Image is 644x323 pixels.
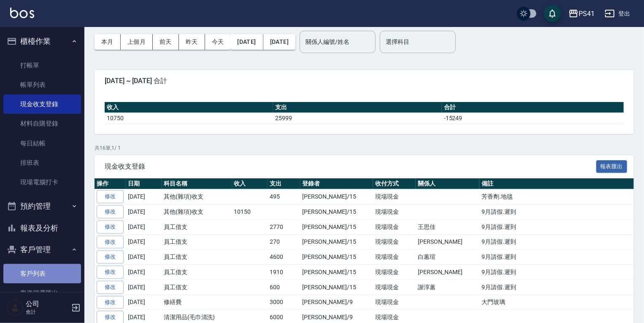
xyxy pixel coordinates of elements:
[126,280,162,295] td: [DATE]
[268,178,300,189] th: 支出
[565,5,598,22] button: PS41
[3,134,81,153] a: 每日結帳
[126,205,162,220] td: [DATE]
[596,160,628,173] button: 報表匯出
[162,178,232,189] th: 科目名稱
[3,217,81,239] button: 報表及分析
[373,295,416,310] td: 現場現金
[544,5,561,22] button: save
[126,265,162,280] td: [DATE]
[268,189,300,205] td: 495
[373,280,416,295] td: 現場現金
[126,189,162,205] td: [DATE]
[97,296,124,309] a: 修改
[95,34,121,50] button: 本月
[479,219,643,234] td: 9月請假.遲到
[273,113,441,124] td: 25999
[479,250,643,265] td: 9月請假.遲到
[162,205,232,220] td: 其他(雜項)收支
[97,236,124,249] a: 修改
[232,178,268,189] th: 收入
[3,56,81,75] a: 打帳單
[300,178,373,189] th: 登錄者
[3,195,81,217] button: 預約管理
[596,162,628,170] a: 報表匯出
[7,299,24,316] img: Person
[300,280,373,295] td: [PERSON_NAME]/15
[126,250,162,265] td: [DATE]
[300,265,373,280] td: [PERSON_NAME]/15
[373,250,416,265] td: 現場現金
[268,295,300,310] td: 3000
[300,189,373,205] td: [PERSON_NAME]/15
[121,34,153,50] button: 上個月
[162,265,232,280] td: 員工借支
[105,162,596,171] span: 現金收支登錄
[126,178,162,189] th: 日期
[3,94,81,114] a: 現金收支登錄
[3,114,81,133] a: 材料自購登錄
[268,234,300,250] td: 270
[97,250,124,264] a: 修改
[300,250,373,265] td: [PERSON_NAME]/15
[268,280,300,295] td: 600
[162,219,232,234] td: 員工借支
[162,250,232,265] td: 員工借支
[10,8,34,18] img: Logo
[416,250,479,265] td: 白蕙瑄
[416,265,479,280] td: [PERSON_NAME]
[479,234,643,250] td: 9月請假.遲到
[479,295,643,310] td: 大門玻璃
[205,34,231,50] button: 今天
[601,6,634,22] button: 登出
[97,266,124,279] a: 修改
[300,219,373,234] td: [PERSON_NAME]/15
[268,219,300,234] td: 2770
[3,30,81,52] button: 櫃檯作業
[373,265,416,280] td: 現場現金
[416,178,479,189] th: 關係人
[105,77,624,85] span: [DATE] ~ [DATE] 合計
[162,295,232,310] td: 修繕費
[373,219,416,234] td: 現場現金
[479,265,643,280] td: 9月請假.遲到
[126,295,162,310] td: [DATE]
[300,295,373,310] td: [PERSON_NAME]/9
[442,102,624,113] th: 合計
[416,234,479,250] td: [PERSON_NAME]
[300,234,373,250] td: [PERSON_NAME]/15
[179,34,205,50] button: 昨天
[3,75,81,94] a: 帳單列表
[126,234,162,250] td: [DATE]
[373,234,416,250] td: 現場現金
[95,144,634,152] p: 共 16 筆, 1 / 1
[373,178,416,189] th: 收付方式
[479,205,643,220] td: 9月請假.遲到
[126,219,162,234] td: [DATE]
[105,102,273,113] th: 收入
[95,178,126,189] th: 操作
[230,34,263,50] button: [DATE]
[373,189,416,205] td: 現場現金
[416,280,479,295] td: 謝淳蕙
[300,205,373,220] td: [PERSON_NAME]/15
[3,172,81,192] a: 現場電腦打卡
[97,221,124,234] a: 修改
[162,189,232,205] td: 其他(雜項)收支
[97,281,124,294] a: 修改
[479,280,643,295] td: 9月請假.遲到
[3,264,81,283] a: 客戶列表
[3,153,81,172] a: 排班表
[105,113,273,124] td: 10750
[232,205,268,220] td: 10150
[162,234,232,250] td: 員工借支
[442,113,624,124] td: -15249
[26,300,69,308] h5: 公司
[97,190,124,203] a: 修改
[153,34,179,50] button: 前天
[3,283,81,303] a: 客資篩選匯出
[273,102,441,113] th: 支出
[162,280,232,295] td: 員工借支
[268,250,300,265] td: 4600
[416,219,479,234] td: 王思佳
